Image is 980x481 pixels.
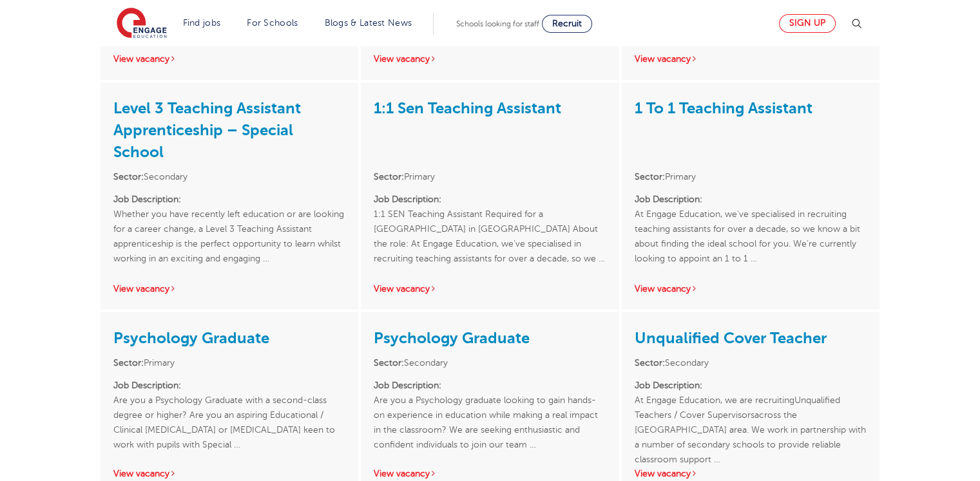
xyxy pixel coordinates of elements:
strong: Sector: [113,172,144,182]
p: Are you a Psychology Graduate with a second-class degree or higher? Are you an aspiring Education... [113,377,345,451]
a: 1:1 Sen Teaching Assistant [374,99,561,117]
a: Level 3 Teaching Assistant Apprenticeship – Special School [113,99,301,161]
a: Psychology Graduate [374,328,530,346]
strong: Sector: [635,172,665,182]
strong: Sector: [113,357,144,367]
li: Primary [374,169,606,184]
a: 1 To 1 Teaching Assistant [635,99,812,117]
a: Unqualified Cover Teacher [635,328,827,346]
strong: Job Description: [374,380,441,390]
a: View vacancy [374,468,437,478]
p: Whether you have recently left education or are looking for a career change, a Level 3 Teaching A... [113,192,345,266]
a: Recruit [542,15,592,33]
a: For Schools [247,18,298,28]
strong: Sector: [374,357,404,367]
a: View vacancy [635,283,698,293]
li: Secondary [635,355,867,370]
a: View vacancy [635,468,698,478]
p: At Engage Education, we are recruitingUnqualified Teachers / Cover Supervisorsacross the [GEOGRAP... [635,377,867,451]
strong: Job Description: [635,380,702,390]
span: Schools looking for staff [456,19,539,28]
img: Engage Education [117,8,167,40]
a: View vacancy [635,54,698,64]
strong: Sector: [635,357,665,367]
p: At Engage Education, we’ve specialised in recruiting teaching assistants for over a decade, so we... [635,192,867,266]
li: Secondary [374,355,606,370]
p: 1:1 SEN Teaching Assistant Required for a [GEOGRAPHIC_DATA] in [GEOGRAPHIC_DATA] About the role: ... [374,192,606,266]
a: View vacancy [113,54,177,64]
li: Primary [635,169,867,184]
strong: Job Description: [113,380,181,390]
a: View vacancy [374,54,437,64]
a: Psychology Graduate [113,328,269,346]
p: Are you a Psychology graduate looking to gain hands-on experience in education while making a rea... [374,377,606,451]
li: Secondary [113,169,345,184]
strong: Job Description: [374,194,441,204]
strong: Job Description: [113,194,181,204]
a: Blogs & Latest News [325,18,412,28]
a: View vacancy [374,283,437,293]
a: Sign up [779,14,836,33]
a: Find jobs [183,18,221,28]
a: View vacancy [113,283,177,293]
li: Primary [113,355,345,370]
a: View vacancy [113,468,177,478]
strong: Sector: [374,172,404,182]
span: Recruit [552,19,582,28]
strong: Job Description: [635,194,702,204]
